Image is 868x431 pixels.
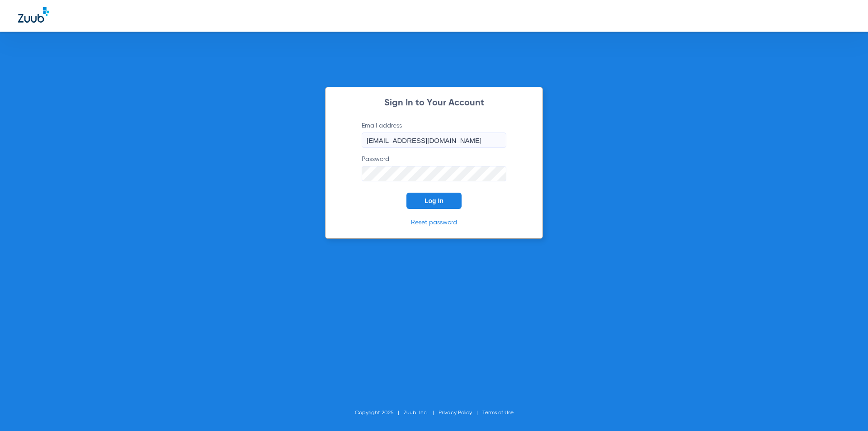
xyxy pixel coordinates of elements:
[18,7,49,23] img: Zuub Logo
[362,121,506,148] label: Email address
[362,133,506,148] input: Email address
[355,408,404,417] li: Copyright 2025
[425,197,443,204] span: Log In
[362,166,506,181] input: Password
[406,193,462,209] button: Log In
[439,410,472,416] a: Privacy Policy
[404,408,439,417] li: Zuub, Inc.
[411,219,457,226] a: Reset password
[482,410,514,416] a: Terms of Use
[362,155,506,181] label: Password
[348,99,520,108] h2: Sign In to Your Account
[823,388,868,431] iframe: Chat Widget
